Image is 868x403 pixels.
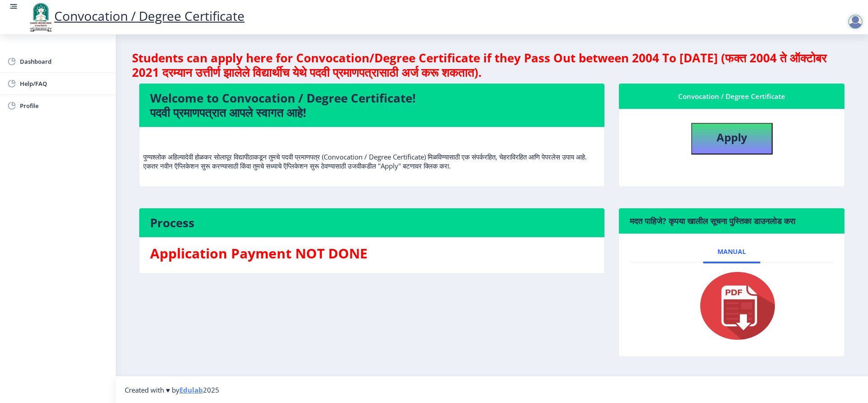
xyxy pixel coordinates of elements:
[691,123,773,155] button: Apply
[630,216,834,226] h6: मदत पाहिजे? कृपया खालील सूचना पुस्तिका डाउनलोड करा
[143,134,600,170] p: पुण्यश्लोक अहिल्यादेवी होळकर सोलापूर विद्यापीठाकडून तुमचे पदवी प्रमाणपत्र (Convocation / Degree C...
[20,100,108,111] span: Profile
[150,91,594,120] h4: Welcome to Convocation / Degree Certificate! पदवी प्रमाणपत्रात आपले स्वागत आहे!
[27,7,245,24] a: Convocation / Degree Certificate
[703,241,760,262] a: Manual
[150,216,594,230] h4: Process
[27,2,54,33] img: logo
[132,51,852,80] h4: Students can apply here for Convocation/Degree Certificate if they Pass Out between 2004 To [DATE...
[20,56,108,67] span: Dashboard
[125,385,219,394] span: Created with ♥ by 2025
[687,270,777,342] img: pdf.png
[717,248,746,255] span: Manual
[717,130,747,145] b: Apply
[630,91,834,102] div: Convocation / Degree Certificate
[20,78,108,89] span: Help/FAQ
[150,244,594,262] h3: Application Payment NOT DONE
[179,385,203,394] a: Edulab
